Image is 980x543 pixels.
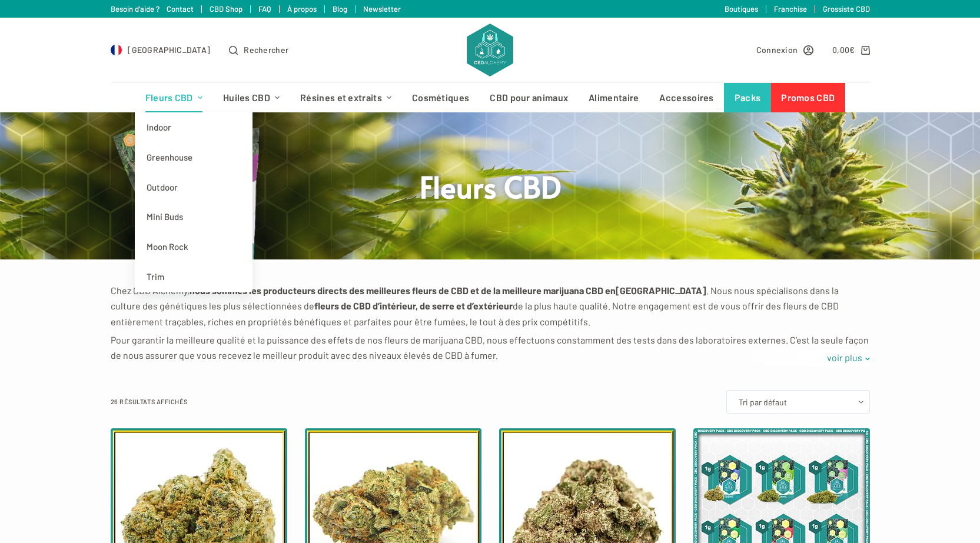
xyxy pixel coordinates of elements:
a: Packs [724,83,771,112]
a: Trim [135,262,253,292]
a: Boutiques [725,4,758,14]
p: Notre expérience de plus de nous permet de pour vous guider sur la façon de tirer le meilleur par... [111,367,870,398]
p: Chez CBD Alchemy, . Nous nous spécialisons dans la culture des génétiques les plus sélectionnées ... [111,283,870,329]
a: Indoor [135,112,253,142]
a: Accessoires [649,83,724,112]
a: Select Country [111,43,211,56]
a: voir plus [819,350,870,365]
a: Promos CBD [771,83,845,112]
select: Commande [726,390,870,414]
a: Mini Buds [135,202,253,232]
strong: [GEOGRAPHIC_DATA] [616,285,706,296]
a: Huiles CBD [212,83,290,112]
span: [GEOGRAPHIC_DATA] [128,43,210,56]
a: CBD Shop [210,4,242,14]
img: FR Flag [111,44,122,56]
strong: fleurs de CBD d’intérieur, de serre et d’extérieur [314,300,513,311]
a: À propos [287,4,317,14]
strong: nous sommes les producteurs directs des meilleures fleurs de CBD et de la meilleure marijuana CBD en [190,285,616,296]
a: Outdoor [135,172,253,202]
img: CBD Alchemy [467,24,513,76]
a: Besoin d'aide ? Contact [111,4,194,14]
a: Alimentaire [579,83,649,112]
a: FAQ [258,4,271,14]
a: Panier d’achat [832,43,869,56]
h1: Fleurs CBD [270,167,711,205]
span: Rechercher [244,43,288,56]
a: Greenhouse [135,142,253,172]
a: Fleurs CBD [135,83,212,112]
nav: Menu d’en-tête [135,83,845,112]
a: Grossiste CBD [823,4,870,14]
a: Newsletter [363,4,401,14]
span: Connexion [756,43,798,56]
a: Franchise [774,4,807,14]
a: CBD pour animaux [480,83,579,112]
a: Moon Rock [135,232,253,262]
bdi: 0,00 [832,45,855,55]
p: 26 résultats affichés [111,397,188,407]
p: Pour garantir la meilleure qualité et la puissance des effets de nos fleurs de marijuana CBD, nou... [111,332,870,364]
span: € [849,45,855,55]
button: Ouvrir le formulaire de recherche [229,43,288,56]
a: Blog [333,4,347,14]
a: Connexion [756,43,814,56]
a: Résines et extraits [290,83,402,112]
a: Cosmétiques [402,83,480,112]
